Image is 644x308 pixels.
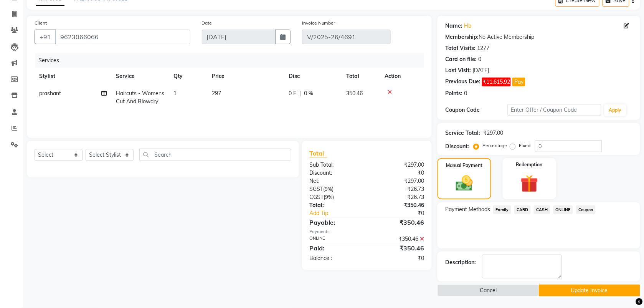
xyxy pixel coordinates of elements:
button: Update Invoice [539,285,640,296]
div: ₹297.00 [483,129,503,137]
img: _gift.svg [515,173,544,195]
span: 1 [173,90,177,97]
div: ₹297.00 [367,177,430,185]
div: Service Total: [445,129,480,137]
label: Redemption [516,161,543,168]
th: Stylist [35,68,111,85]
span: 0 F [289,89,296,98]
div: ₹350.46 [367,218,430,227]
div: ( ) [304,185,367,193]
button: +91 [35,30,56,44]
div: Total: [304,201,367,209]
div: Discount: [445,142,469,151]
div: Sub Total: [304,161,367,169]
button: Cancel [438,285,539,296]
div: Last Visit: [445,66,471,75]
span: | [299,89,301,98]
a: Add Tip [304,209,378,217]
th: Price [207,68,284,85]
div: 0 [478,55,481,63]
div: Card on file: [445,55,477,63]
label: Manual Payment [446,162,483,169]
div: ₹350.46 [367,201,430,209]
div: ₹0 [367,254,430,262]
span: SGST [310,185,324,192]
label: Client [35,20,47,26]
th: Qty [169,68,207,85]
span: Payment Methods [445,205,490,214]
th: Total [342,68,380,85]
div: Points: [445,89,462,98]
button: Apply [604,104,626,116]
div: ₹297.00 [367,161,430,169]
div: ₹0 [367,169,430,177]
a: Hb [464,22,471,30]
div: Description: [445,258,476,267]
span: CGST [310,194,324,200]
span: ₹11,615.92 [482,78,511,86]
div: ₹350.46 [367,235,430,243]
div: Payments [310,229,424,235]
img: _cash.svg [451,174,478,193]
div: Net: [304,177,367,185]
div: [DATE] [472,66,489,75]
span: 9% [325,186,332,192]
div: Coupon Code [445,106,508,114]
th: Disc [284,68,342,85]
span: CASH [534,205,550,214]
span: ONLINE [553,205,573,214]
div: Name: [445,22,462,30]
div: ( ) [304,193,367,201]
span: Coupon [576,205,596,214]
label: Date [202,20,212,26]
span: 297 [212,90,221,97]
input: Enter Offer / Coupon Code [508,104,601,116]
div: ₹0 [377,209,430,217]
div: 0 [464,89,467,98]
label: Invoice Number [302,20,335,26]
label: Percentage [482,142,507,149]
div: Payable: [304,218,367,227]
div: Paid: [304,243,367,253]
div: Total Visits: [445,44,476,52]
div: No Active Membership [445,33,632,41]
label: Fixed [519,142,530,149]
button: Pay [512,78,525,86]
input: Search by Name/Mobile/Email/Code [55,30,190,44]
span: 350.46 [346,90,363,97]
span: Total [310,149,327,157]
span: CARD [514,205,531,214]
span: Haircuts - Womens Cut And Blowdry [116,90,164,105]
div: Previous Due: [445,78,481,86]
div: Balance : [304,254,367,262]
div: Discount: [304,169,367,177]
div: Services [35,53,430,68]
div: 1277 [477,44,489,52]
span: 0 % [304,89,313,98]
input: Search [139,149,291,161]
div: ₹26.73 [367,185,430,193]
th: Action [380,68,424,85]
th: Service [111,68,169,85]
span: prashant [39,90,61,97]
div: ₹350.46 [367,243,430,253]
div: ONLINE [304,235,367,243]
div: ₹26.73 [367,193,430,201]
span: Family [493,205,511,214]
div: Membership: [445,33,479,41]
span: 9% [325,194,333,200]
